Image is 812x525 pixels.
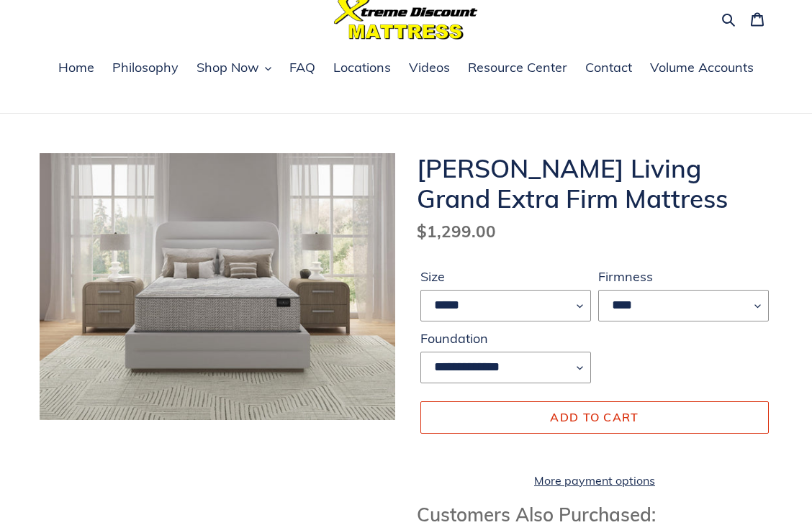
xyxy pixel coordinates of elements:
a: Locations [326,58,398,79]
span: Philosophy [112,59,179,76]
span: Shop Now [197,59,259,76]
a: Philosophy [105,58,186,79]
a: Contact [578,58,639,79]
a: More payment options [420,472,769,489]
button: Add to cart [420,401,769,433]
label: Size [420,267,591,286]
a: FAQ [282,58,322,79]
a: Resource Center [461,58,574,79]
label: Firmness [598,267,769,286]
label: Foundation [420,329,591,348]
span: Contact [585,59,632,76]
span: Volume Accounts [650,59,754,76]
span: Locations [333,59,391,76]
a: Volume Accounts [643,58,761,79]
span: FAQ [289,59,315,76]
span: Home [58,59,94,76]
span: $1,299.00 [417,221,496,242]
h1: [PERSON_NAME] Living Grand Extra Firm Mattress [417,153,772,214]
a: Home [51,58,101,79]
button: Shop Now [189,58,279,79]
span: Resource Center [468,59,567,76]
span: Videos [409,59,450,76]
a: Videos [402,58,457,79]
span: Add to cart [550,410,639,424]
